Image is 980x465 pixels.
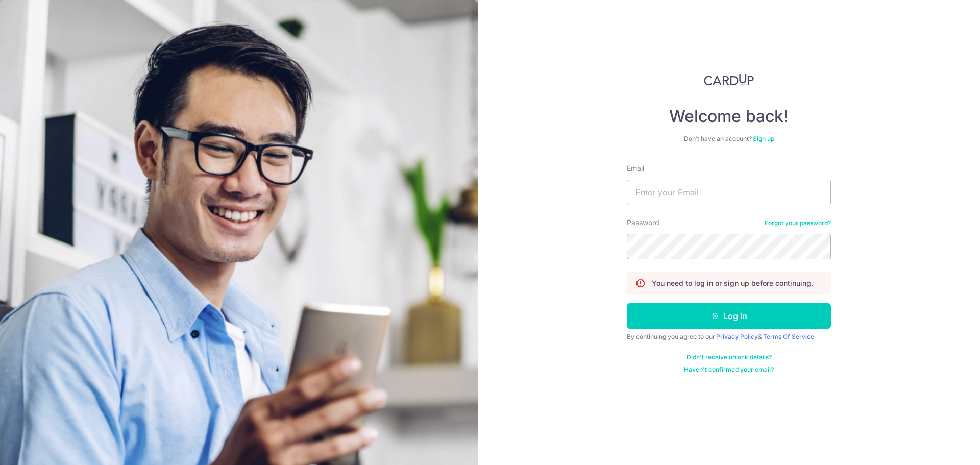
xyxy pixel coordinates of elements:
input: Enter your Email [627,180,831,205]
a: Didn't receive unlock details? [687,353,772,361]
a: Haven't confirmed your email? [684,365,774,374]
a: Terms Of Service [763,333,814,340]
a: Sign up [753,135,774,142]
h4: Welcome back! [627,106,831,127]
a: Forgot your password? [765,219,831,227]
label: Password [627,217,659,228]
a: Privacy Policy [716,333,758,340]
p: You need to log in or sign up before continuing. [652,278,813,288]
div: By continuing you agree to our & [627,333,831,341]
img: CardUp Logo [704,74,754,86]
div: Don’t have an account? [627,135,831,143]
label: Email [627,163,644,174]
button: Log in [627,303,831,329]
